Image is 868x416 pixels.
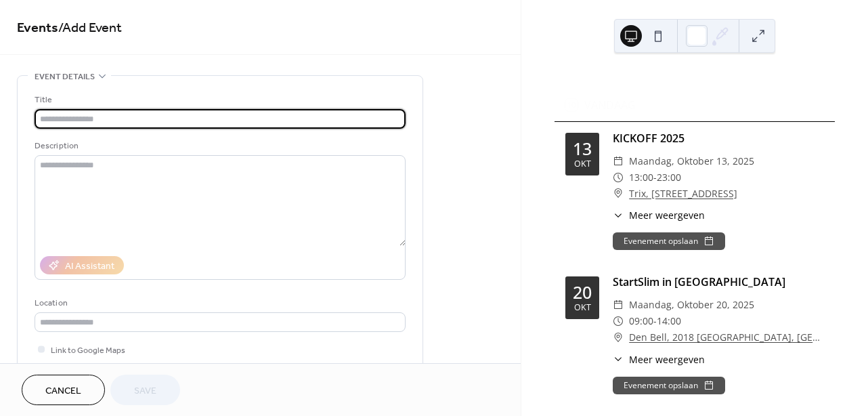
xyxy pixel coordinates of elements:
[574,160,591,169] div: okt
[629,352,705,367] span: Meer weergeven
[613,274,824,290] div: StartSlim in [GEOGRAPHIC_DATA]
[35,70,95,84] span: Event details
[58,15,122,41] span: / Add Event
[45,384,81,398] span: Cancel
[653,313,657,329] span: -
[51,344,125,358] span: Link to Google Maps
[574,304,591,312] div: okt
[613,153,624,169] div: ​
[629,313,653,329] span: 09:00
[613,169,624,186] div: ​
[35,139,403,153] div: Description
[22,375,105,405] button: Cancel
[613,232,725,250] button: Evenement opslaan
[555,72,835,89] div: Aankomende events
[653,169,657,186] span: -
[657,313,681,329] span: 14:00
[629,297,754,313] span: maandag, oktober 20, 2025
[613,186,624,202] div: ​
[613,313,624,329] div: ​
[17,15,58,41] a: Events
[573,140,592,157] div: 13
[613,130,824,146] div: KICKOFF 2025
[613,297,624,313] div: ​
[613,329,624,346] div: ​
[613,208,705,222] button: ​Meer weergeven
[629,329,824,346] a: Den Bell, 2018 [GEOGRAPHIC_DATA], [GEOGRAPHIC_DATA]
[613,352,705,367] button: ​Meer weergeven
[613,208,624,222] div: ​
[35,93,403,107] div: Title
[629,153,754,169] span: maandag, oktober 13, 2025
[613,352,624,367] div: ​
[629,186,737,202] a: Trix, [STREET_ADDRESS]
[657,169,681,186] span: 23:00
[573,284,592,301] div: 20
[35,296,403,310] div: Location
[629,169,653,186] span: 13:00
[613,377,725,394] button: Evenement opslaan
[629,208,705,222] span: Meer weergeven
